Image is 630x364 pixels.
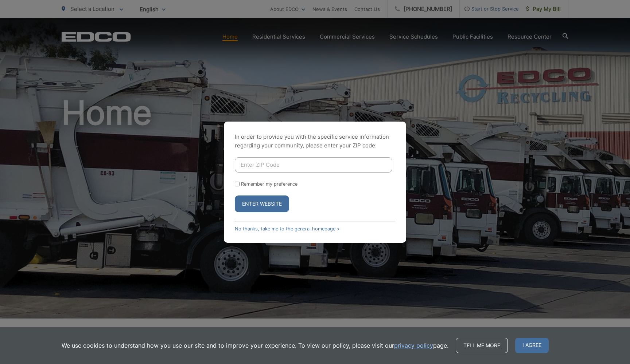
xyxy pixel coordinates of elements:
p: In order to provide you with the specific service information regarding your community, please en... [235,132,395,150]
span: I agree [515,338,549,353]
a: privacy policy [394,341,433,350]
a: No thanks, take me to the general homepage > [235,226,340,232]
input: Enter ZIP Code [235,157,392,173]
p: We use cookies to understand how you use our site and to improve your experience. To view our pol... [62,341,448,350]
button: Enter Website [235,195,289,212]
a: Tell me more [456,338,508,353]
label: Remember my preference [241,181,297,187]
